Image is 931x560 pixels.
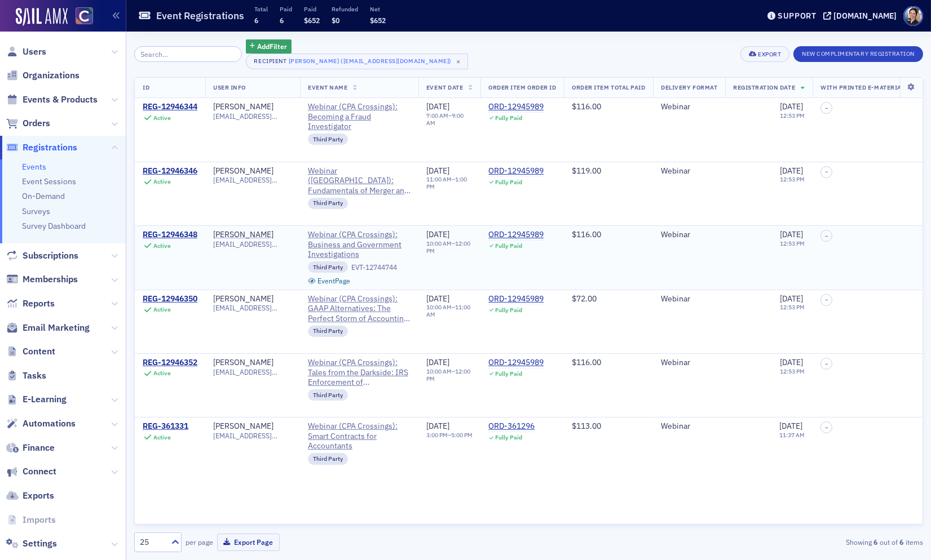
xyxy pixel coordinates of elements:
a: Webinar (CPA Crossings): Becoming a Fraud Investigator [308,102,411,132]
span: 6 [254,16,258,25]
div: [PERSON_NAME] [213,102,273,112]
a: REG-12946352 [143,358,197,368]
a: Webinar ([GEOGRAPHIC_DATA]): Fundamentals of Merger and Acquisition Transactions 2023 [308,166,411,196]
a: Content [6,345,55,358]
div: Webinar [661,230,717,240]
div: Fully Paid [495,306,522,314]
span: $0 [332,16,339,25]
label: per page [186,537,213,547]
div: [PERSON_NAME] [213,358,273,368]
span: Finance [23,442,55,454]
div: – [426,112,473,127]
div: REG-12946350 [143,294,197,304]
div: – [426,368,473,383]
span: Order Item Order ID [488,83,556,91]
span: Webinar (CA): Fundamentals of Merger and Acquisition Transactions 2023 [308,166,411,196]
span: 6 [280,16,284,25]
a: Reports [6,297,55,310]
span: [DATE] [426,101,449,112]
time: 12:53 PM [780,303,805,311]
a: Survey Dashboard [22,221,86,231]
time: 11:37 AM [779,431,805,439]
div: – [426,304,473,318]
button: Export [740,46,789,62]
time: 3:00 PM [426,431,448,439]
div: REG-361331 [143,421,188,432]
span: – [825,296,828,303]
div: – [426,432,473,439]
span: [DATE] [426,166,449,176]
time: 10:00 AM [426,239,452,247]
a: ORD-12945989 [488,102,544,112]
span: Settings [23,537,57,550]
div: Active [153,434,171,441]
button: AddFilter [246,39,292,54]
time: 5:00 PM [451,431,473,439]
span: Registrations [23,141,77,154]
div: Showing out of items [668,537,923,547]
span: Webinar (CPA Crossings): Business and Government Investigations [308,230,411,260]
button: Recipient[PERSON_NAME] ([EMAIL_ADDRESS][DOMAIN_NAME])× [246,54,468,69]
span: Reports [23,297,55,310]
span: $116.00 [572,357,601,367]
span: Event Name [308,83,347,91]
span: – [825,361,828,367]
a: Events & Products [6,94,98,106]
time: 12:53 PM [780,175,805,183]
span: – [825,424,828,431]
span: Delivery Format [661,83,717,91]
time: 7:00 AM [426,112,448,119]
p: Refunded [332,5,358,13]
a: Subscriptions [6,250,78,262]
h1: Event Registrations [156,9,244,23]
div: Active [153,306,171,313]
time: 11:00 AM [426,303,470,318]
span: Profile [903,6,923,26]
span: $652 [370,16,386,25]
div: Active [153,178,171,185]
a: REG-12946344 [143,102,197,112]
span: Connect [23,465,56,478]
div: [DOMAIN_NAME] [833,11,897,21]
div: – [426,240,473,255]
span: – [825,105,828,112]
a: Surveys [22,206,50,216]
a: Automations [6,417,76,430]
div: – [426,176,473,190]
div: [PERSON_NAME] [213,294,273,304]
div: Third Party [308,198,348,209]
a: Event Sessions [22,176,76,186]
a: Webinar (CPA Crossings): Tales from the Darkside: IRS Enforcement of Cryptocurrency [308,358,411,388]
p: Paid [280,5,292,13]
span: – [825,168,828,175]
span: Subscriptions [23,250,78,262]
span: $116.00 [572,229,601,239]
a: ORD-12945989 [488,294,544,304]
span: [DATE] [780,166,803,176]
a: EventPage [308,277,351,285]
span: Organizations [23,69,80,82]
div: Active [153,370,171,377]
div: ORD-12945989 [488,230,544,240]
a: ORD-361296 [488,421,535,432]
div: Webinar [661,102,717,112]
span: [DATE] [779,421,802,431]
div: Third Party [308,134,348,145]
div: Third Party [308,261,348,273]
span: [DATE] [780,357,803,367]
div: Fully Paid [495,370,522,377]
span: × [453,56,464,66]
a: Finance [6,442,55,454]
button: New Complimentary Registration [793,46,923,62]
strong: 6 [872,537,880,547]
div: Recipient [254,57,287,65]
span: – [825,233,828,239]
span: Registration Date [733,83,795,91]
div: Webinar [661,166,717,176]
a: Webinar (CPA Crossings): Smart Contracts for Accountants [308,421,411,451]
span: Users [23,46,46,58]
